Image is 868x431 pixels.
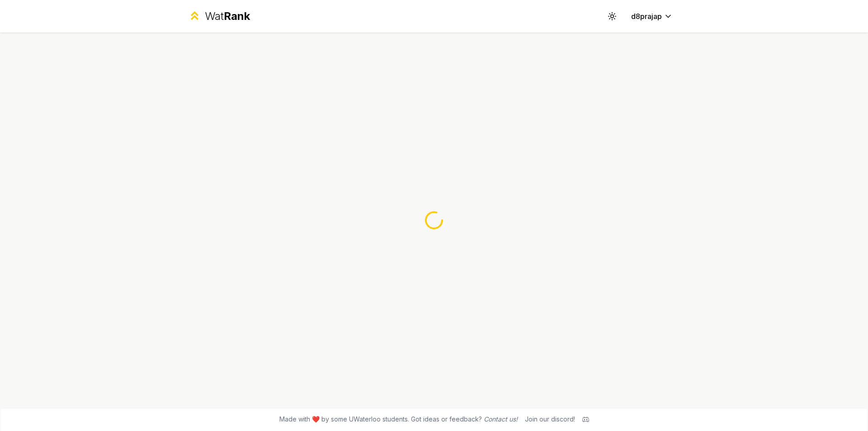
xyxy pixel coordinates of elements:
[205,9,250,24] div: Wat
[631,11,662,22] span: d8prajap
[279,415,518,424] span: Made with ❤️ by some UWaterloo students. Got ideas or feedback?
[624,8,680,24] button: d8prajap
[484,415,518,423] a: Contact us!
[188,9,250,24] a: WatRank
[525,415,575,424] div: Join our discord!
[224,9,250,23] span: Rank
